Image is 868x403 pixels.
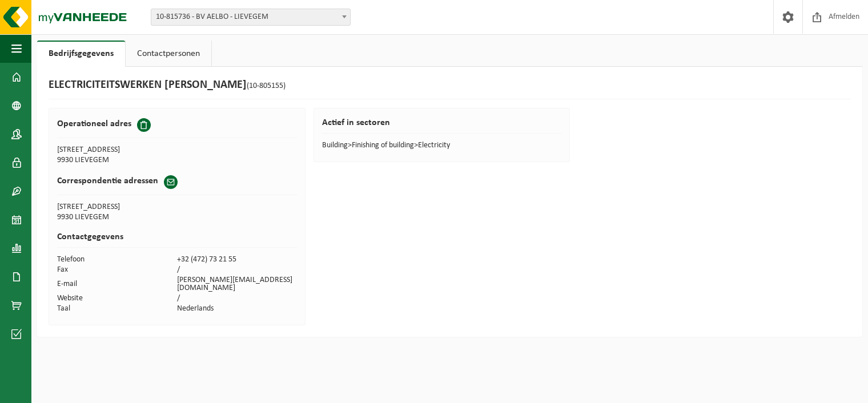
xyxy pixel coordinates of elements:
h2: Contactgegevens [57,232,297,248]
a: Bedrijfsgegevens [37,41,125,67]
td: 9930 LIEVEGEM [57,212,297,223]
td: [PERSON_NAME][EMAIL_ADDRESS][DOMAIN_NAME] [177,275,297,293]
td: / [177,293,297,304]
td: Taal [57,304,177,314]
span: 10-815736 - BV AELBO - LIEVEGEM [151,9,351,26]
span: (10-805155) [247,82,286,90]
td: [STREET_ADDRESS] [57,145,177,155]
td: 9930 LIEVEGEM [57,155,177,166]
a: Contactpersonen [126,41,211,67]
h2: Operationeel adres [57,118,131,130]
h2: Actief in sectoren [322,118,562,134]
td: Building>Finishing of building>Electricity [322,140,562,151]
td: Nederlands [177,304,297,314]
h2: Correspondentie adressen [57,175,158,187]
h1: ELECTRICITEITSWERKEN [PERSON_NAME] [49,78,286,93]
td: [STREET_ADDRESS] [57,202,297,212]
td: / [177,265,297,275]
td: Telefoon [57,255,177,265]
td: Website [57,293,177,304]
td: Fax [57,265,177,275]
td: +32 (472) 73 21 55 [177,255,297,265]
td: E-mail [57,275,177,293]
span: 10-815736 - BV AELBO - LIEVEGEM [151,9,350,25]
